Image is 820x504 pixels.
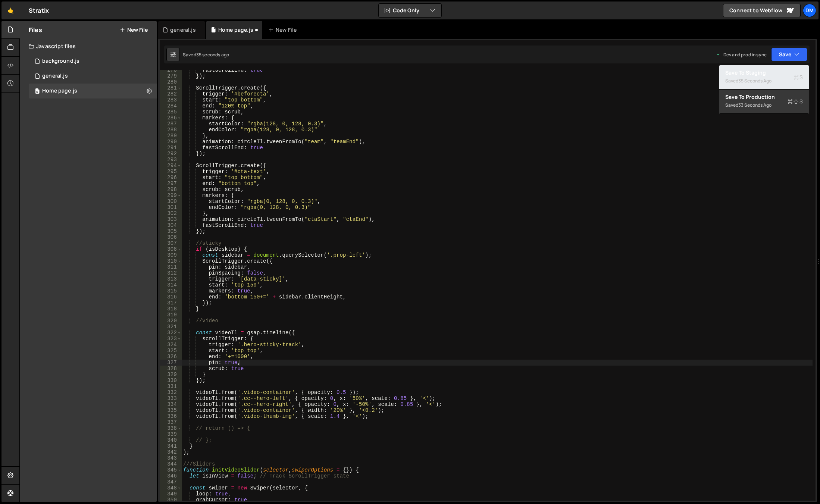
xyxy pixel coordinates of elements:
div: 349 [160,491,182,497]
div: 348 [160,485,182,491]
div: 288 [160,127,182,133]
div: 316 [160,294,182,300]
div: 331 [160,384,182,389]
div: 35 seconds ago [196,51,229,58]
div: 313 [160,276,182,282]
div: 315 [160,288,182,294]
div: 319 [160,312,182,318]
div: 306 [160,234,182,240]
div: 287 [160,121,182,127]
div: 307 [160,240,182,246]
div: 35 seconds ago [738,78,772,84]
div: 305 [160,228,182,234]
div: 280 [160,79,182,85]
div: 342 [160,449,182,455]
div: 309 [160,252,182,258]
a: Connect to Webflow [723,4,801,17]
div: 336 [160,413,182,419]
div: 297 [160,181,182,187]
div: 278 [160,67,182,73]
div: 321 [160,324,182,330]
span: S [794,73,803,81]
div: 334 [160,401,182,407]
span: S [788,98,803,105]
div: 350 [160,497,182,503]
div: 286 [160,115,182,121]
div: 16575/45802.js [29,69,157,84]
div: 304 [160,222,182,228]
div: 289 [160,133,182,139]
div: 296 [160,175,182,181]
div: 333 [160,395,182,401]
div: 291 [160,145,182,151]
div: 300 [160,198,182,204]
div: 310 [160,258,182,264]
div: 298 [160,187,182,192]
div: Save to Staging [725,69,803,76]
div: 311 [160,264,182,270]
button: New File [120,27,148,33]
div: 335 [160,407,182,413]
a: 🤙 [1,1,20,19]
div: 346 [160,473,182,479]
div: 285 [160,109,182,115]
button: Save [771,48,807,61]
div: general.js [42,73,68,79]
div: background.js [42,58,79,65]
div: 325 [160,348,182,354]
div: Save to Production [725,93,803,101]
div: 330 [160,378,182,384]
div: Javascript files [20,39,157,54]
div: 332 [160,389,182,395]
div: Saved [183,51,229,58]
div: 322 [160,330,182,336]
div: 337 [160,419,182,425]
div: Home page.js [218,26,253,34]
div: 299 [160,192,182,198]
div: Code Only [719,65,809,114]
div: Saved [725,76,803,85]
div: Stratix [29,6,49,15]
div: 347 [160,479,182,485]
div: 292 [160,151,182,157]
div: 340 [160,437,182,443]
div: 324 [160,342,182,348]
div: Dev and prod in sync [716,51,767,58]
div: Home page.js [42,88,77,94]
div: 341 [160,443,182,449]
div: 16575/45066.js [29,54,157,69]
div: general.js [170,26,196,34]
div: 284 [160,103,182,109]
div: 338 [160,425,182,431]
div: 317 [160,300,182,306]
div: 344 [160,461,182,467]
h2: Files [29,26,42,34]
button: Save to StagingS Saved35 seconds ago [719,65,809,90]
div: 318 [160,306,182,312]
div: 294 [160,163,182,169]
button: Code Only [379,4,441,17]
div: New File [268,26,300,34]
div: 345 [160,467,182,473]
div: 326 [160,354,182,360]
div: 314 [160,282,182,288]
div: 339 [160,431,182,437]
div: 320 [160,318,182,324]
div: 303 [160,216,182,222]
div: 279 [160,73,182,79]
div: 323 [160,336,182,342]
div: 282 [160,91,182,97]
div: 328 [160,366,182,372]
div: 16575/45977.js [29,84,157,98]
div: 290 [160,139,182,145]
div: 312 [160,270,182,276]
div: 293 [160,157,182,163]
span: 0 [35,89,40,95]
div: 301 [160,204,182,210]
div: 283 [160,97,182,103]
button: Save to ProductionS Saved33 seconds ago [719,90,809,114]
div: 327 [160,360,182,366]
a: Dm [803,4,816,17]
div: 308 [160,246,182,252]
